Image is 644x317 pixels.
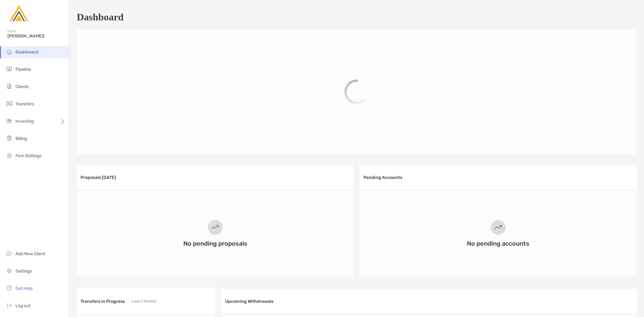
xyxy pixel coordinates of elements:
span: Billing [15,136,27,141]
h1: Dashboard [77,11,124,23]
span: Add New Client [15,251,45,256]
span: Clients [15,84,29,89]
img: billing icon [6,134,13,142]
span: Settings [15,268,32,274]
span: Log out [15,303,30,308]
span: Investing [15,119,34,124]
span: Get Help [15,286,33,291]
span: [PERSON_NAME]! [7,33,65,39]
p: Last 2 Months [131,298,156,305]
img: add_new_client icon [6,250,13,257]
h3: Pending Accounts [363,175,402,180]
img: pipeline icon [6,65,13,73]
img: investing icon [6,117,13,125]
span: Pipeline [15,67,31,72]
img: clients icon [6,82,13,90]
h3: No pending proposals [183,240,247,247]
img: firm-settings icon [6,152,13,159]
h3: Upcoming Withdrawals [225,299,273,304]
img: get-help icon [6,284,13,292]
img: Zoe Logo [7,2,30,25]
span: Firm Settings [15,153,41,158]
img: settings icon [6,267,13,274]
span: Transfers [15,101,34,107]
img: logout icon [6,302,13,309]
img: dashboard icon [6,48,13,55]
h3: No pending accounts [467,240,529,247]
h3: Transfers in Progress [80,299,125,304]
img: transfers icon [6,100,13,107]
span: Dashboard [15,49,38,55]
h3: Proposals [DATE] [80,175,116,180]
